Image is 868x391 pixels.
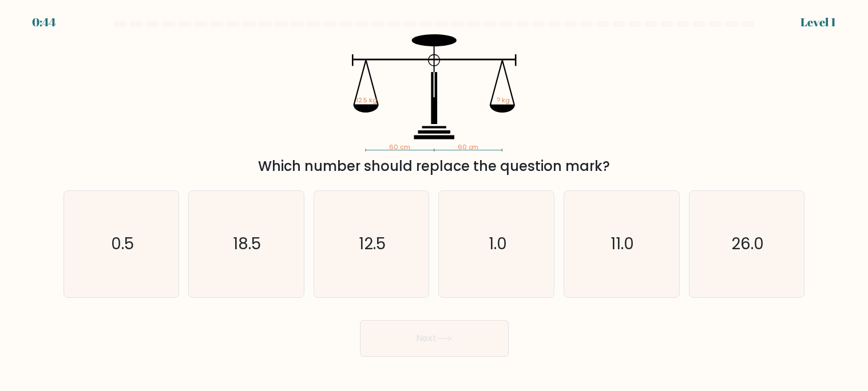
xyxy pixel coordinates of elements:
tspan: 60 cm [389,142,410,151]
text: 12.5 [359,233,386,256]
text: 1.0 [489,233,507,256]
text: 0.5 [111,233,134,256]
text: 11.0 [611,233,635,256]
tspan: 12.5 kg [356,95,377,105]
div: Level 1 [800,14,836,31]
text: 18.5 [233,233,261,256]
tspan: 60 cm [457,142,478,151]
button: Next [360,320,509,357]
div: 0:44 [32,14,56,31]
div: Which number should replace the question mark? [70,156,798,177]
text: 26.0 [731,233,764,256]
tspan: ? kg [497,95,510,105]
